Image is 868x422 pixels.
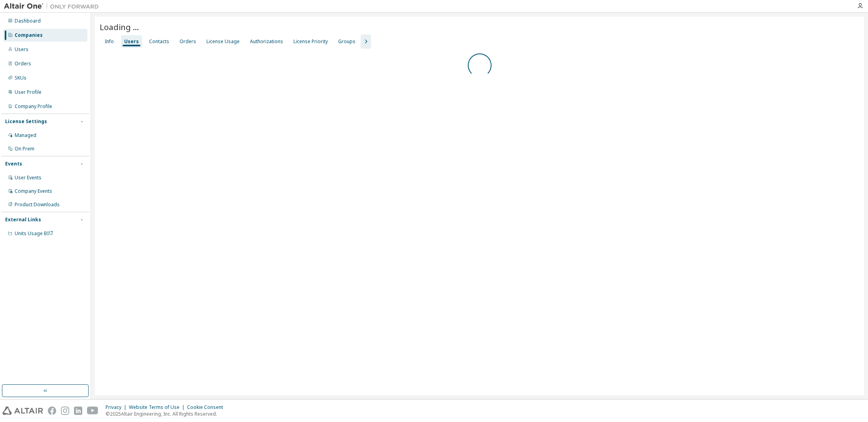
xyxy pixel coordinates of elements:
div: Product Downloads [15,201,60,208]
span: Units Usage BI [15,230,53,237]
div: Privacy [106,404,129,411]
img: altair_logo.svg [2,407,43,415]
div: External Links [5,217,41,223]
div: Groups [338,38,356,45]
img: facebook.svg [48,407,56,415]
img: youtube.svg [87,407,98,415]
div: License Priority [293,38,328,45]
div: Company Profile [15,103,52,110]
div: Users [124,38,139,45]
span: Loading ... [100,21,139,32]
div: License Settings [5,118,47,125]
div: User Events [15,175,42,181]
div: Users [15,46,28,53]
p: © 2025 Altair Engineering, Inc. All Rights Reserved. [106,411,228,417]
div: Contacts [149,38,169,45]
div: Authorizations [250,38,283,45]
img: linkedin.svg [74,407,82,415]
div: Orders [180,38,196,45]
div: Website Terms of Use [129,404,187,411]
div: User Profile [15,89,42,95]
div: Managed [15,132,36,139]
img: instagram.svg [61,407,69,415]
img: Altair One [4,2,103,10]
div: On Prem [15,146,34,152]
div: Cookie Consent [187,404,228,411]
div: Orders [15,61,31,67]
div: Company Events [15,188,52,194]
div: License Usage [206,38,240,45]
div: Dashboard [15,18,41,24]
div: SKUs [15,75,26,81]
div: Info [105,38,114,45]
div: Events [5,161,22,167]
div: Companies [15,32,43,38]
